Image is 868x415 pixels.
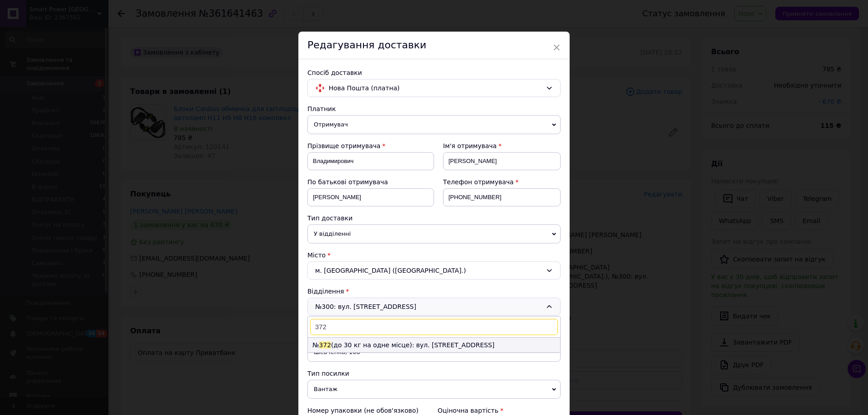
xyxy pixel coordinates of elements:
[307,406,430,415] div: Номер упаковки (не обов'язково)
[307,380,561,399] span: Вантаж
[307,261,561,280] div: м. [GEOGRAPHIC_DATA] ([GEOGRAPHIC_DATA].)
[307,251,561,260] div: Місто
[552,40,561,55] span: ×
[443,178,514,186] span: Телефон отримувача
[307,224,561,243] span: У відділенні
[329,83,542,93] span: Нова Пошта (платна)
[307,105,336,112] span: Платник
[307,298,561,316] div: №300: вул. [STREET_ADDRESS]
[307,287,561,296] div: Відділення
[307,178,388,186] span: По батькові отримувача
[319,341,331,349] span: 372
[438,406,561,415] div: Оціночна вартість
[307,68,561,77] div: Спосіб доставки
[298,32,570,59] div: Редагування доставки
[310,319,558,335] input: Знайти
[307,115,561,134] span: Отримувач
[443,188,561,206] input: +380
[307,142,381,149] span: Прізвище отримувача
[307,370,349,377] span: Тип посилки
[307,214,353,222] span: Тип доставки
[443,142,497,149] span: Ім'я отримувача
[308,338,560,352] li: № (до 30 кг на одне місце): вул. [STREET_ADDRESS]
